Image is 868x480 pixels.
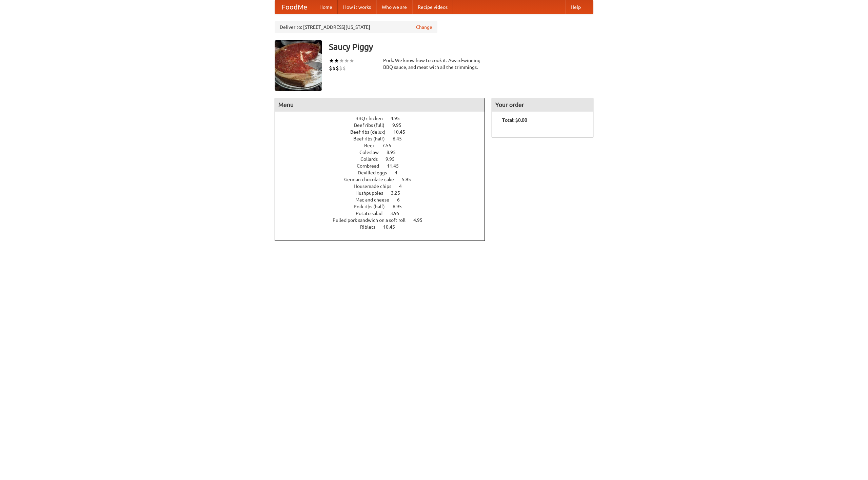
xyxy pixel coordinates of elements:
span: Cornbread [357,163,386,169]
a: Help [565,0,586,14]
span: Devilled eggs [358,170,394,175]
span: 6.45 [393,136,409,141]
span: 8.95 [387,150,402,155]
span: 6 [397,197,407,203]
div: Deliver to: [STREET_ADDRESS][US_STATE] [275,21,437,33]
span: 11.45 [387,163,406,169]
a: Change [416,24,432,31]
span: Pork ribs (half) [354,204,392,209]
b: Total: $0.00 [502,117,527,123]
span: 6.95 [393,204,409,209]
span: 10.45 [383,224,402,230]
span: 10.45 [393,129,412,135]
span: Coleslaw [359,150,386,155]
a: Pork ribs (half) 6.95 [354,204,414,209]
li: $ [342,64,346,72]
span: Beef ribs (delux) [350,129,392,135]
a: Potato salad 3.95 [356,211,412,216]
a: Beef ribs (delux) 10.45 [350,129,418,135]
span: 4.95 [391,116,407,121]
a: Devilled eggs 4 [358,170,410,175]
a: FoodMe [275,0,314,14]
span: 3.25 [391,190,407,196]
li: $ [332,64,336,72]
a: Cornbread 11.45 [357,163,411,169]
h4: Your order [492,98,593,112]
span: 5.95 [402,177,418,182]
li: $ [336,64,339,72]
span: Mac and cheese [355,197,396,203]
a: German chocolate cake 5.95 [344,177,423,182]
span: 7.55 [382,143,398,148]
a: BBQ chicken 4.95 [355,116,412,121]
a: Recipe videos [412,0,453,14]
span: Riblets [360,224,382,230]
span: 4 [399,184,409,189]
li: ★ [334,57,339,64]
span: Hushpuppies [355,190,390,196]
a: Hushpuppies 3.25 [355,190,413,196]
li: $ [339,64,342,72]
a: Beer 7.55 [364,143,404,148]
a: Mac and cheese 6 [355,197,412,203]
span: Beef ribs (full) [354,122,391,128]
a: Coleslaw 8.95 [359,150,408,155]
span: Beef ribs (half) [353,136,392,141]
a: Housemade chips 4 [354,184,414,189]
span: Beer [364,143,381,148]
li: ★ [339,57,344,64]
img: angular.jpg [275,40,322,91]
h4: Menu [275,98,485,112]
h3: Saucy Piggy [329,40,593,54]
span: 9.95 [392,122,408,128]
span: 4 [395,170,404,175]
a: Beef ribs (half) 6.45 [353,136,414,141]
span: 3.95 [390,211,406,216]
span: Pulled pork sandwich on a soft roll [333,217,412,223]
a: Beef ribs (full) 9.95 [354,122,414,128]
li: ★ [344,57,349,64]
span: 9.95 [386,156,401,162]
li: ★ [329,57,334,64]
span: German chocolate cake [344,177,401,182]
span: Collards [360,156,384,162]
span: Housemade chips [354,184,398,189]
a: Collards 9.95 [360,156,407,162]
a: Home [314,0,338,14]
div: Pork. We know how to cook it. Award-winning BBQ sauce, and meat with all the trimmings. [383,57,485,71]
span: BBQ chicken [355,116,390,121]
a: Who we are [376,0,412,14]
li: ★ [349,57,354,64]
a: Riblets 10.45 [360,224,408,230]
a: Pulled pork sandwich on a soft roll 4.95 [333,217,435,223]
li: $ [329,64,332,72]
span: Potato salad [356,211,389,216]
a: How it works [338,0,376,14]
span: 4.95 [413,217,429,223]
